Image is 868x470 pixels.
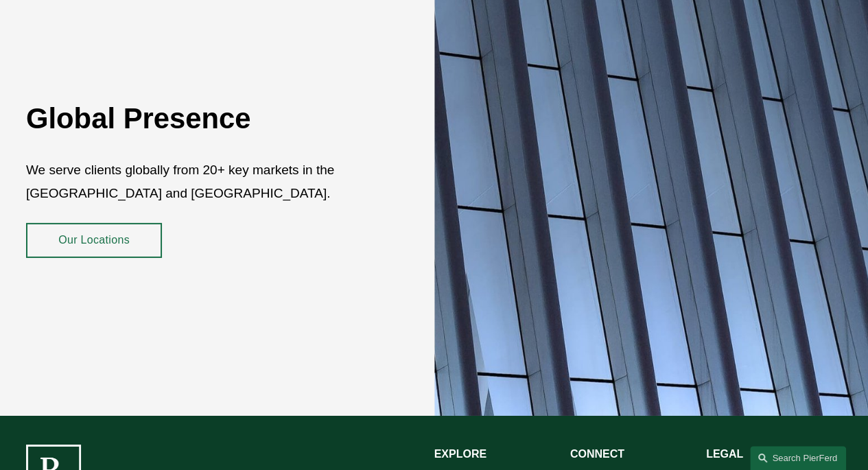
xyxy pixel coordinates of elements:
[750,446,846,470] a: Search this site
[706,448,743,460] strong: LEGAL
[26,223,162,258] a: Our Locations
[26,158,366,206] p: We serve clients globally from 20+ key markets in the [GEOGRAPHIC_DATA] and [GEOGRAPHIC_DATA].
[434,448,486,460] strong: EXPLORE
[26,102,366,137] h2: Global Presence
[570,448,624,460] strong: CONNECT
